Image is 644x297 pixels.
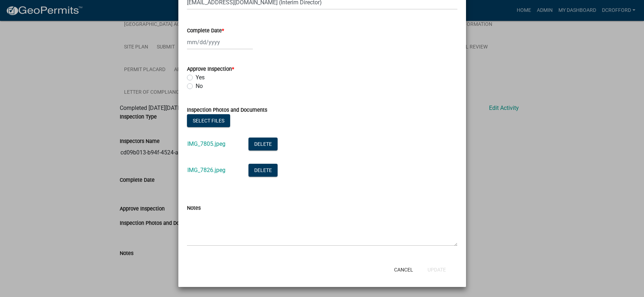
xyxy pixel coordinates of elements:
button: Update [422,263,452,276]
label: Complete Date [187,28,224,33]
button: Delete [248,138,278,150]
label: Notes [187,206,201,211]
label: Approve Inspection [187,67,234,72]
wm-modal-confirm: Delete Document [248,167,278,174]
label: Yes [196,73,205,82]
a: IMG_7826.jpeg [187,167,225,173]
wm-modal-confirm: Delete Document [248,141,278,148]
input: mm/dd/yyyy [187,35,253,50]
button: Cancel [388,263,419,276]
button: Delete [248,164,278,177]
label: Inspection Photos and Documents [187,108,267,113]
label: No [196,82,203,91]
button: Select files [187,114,230,127]
a: IMG_7805.jpeg [187,140,225,147]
